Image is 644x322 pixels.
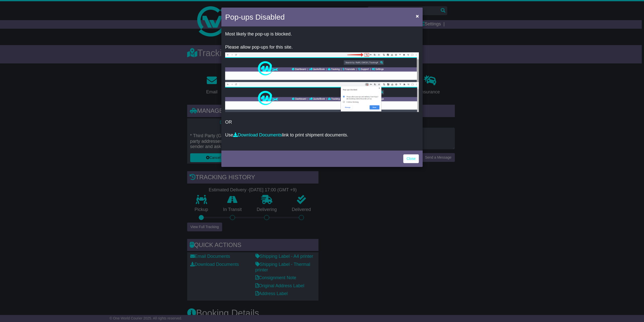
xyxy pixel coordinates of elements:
p: Most likely the pop-up is blocked. [225,31,419,37]
p: Please allow pop-ups for this site. [225,45,419,50]
img: allow-popup-2.png [225,82,419,112]
span: × [416,13,419,19]
img: allow-popup-1.png [225,52,419,82]
a: Close [403,154,419,163]
h4: Pop-ups Disabled [225,11,285,23]
p: Use link to print shipment documents. [225,132,419,138]
a: Download Documents [233,132,282,137]
div: OR [221,28,423,149]
button: Close [413,11,421,21]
